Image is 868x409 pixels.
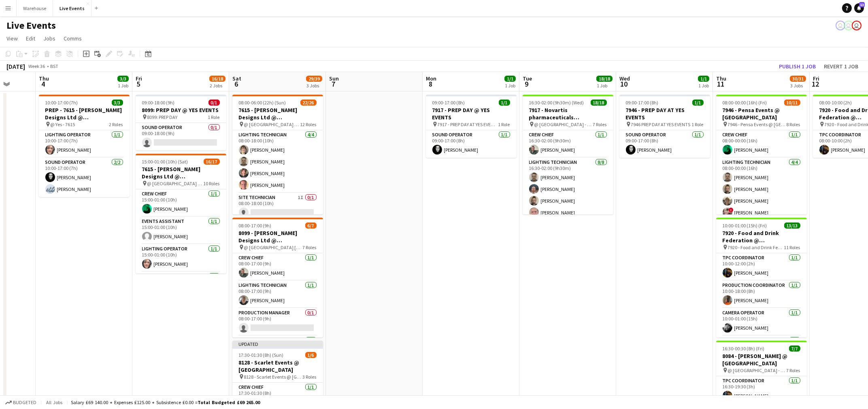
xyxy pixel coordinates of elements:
button: Warehouse [17,0,53,16]
span: Week 36 [27,63,47,69]
span: Budgeted [13,400,36,405]
a: Comms [60,33,85,44]
span: 13 [859,2,865,7]
span: Total Budgeted £69 265.00 [198,399,260,405]
button: Publish 1 job [776,61,819,72]
button: Live Events [53,0,91,16]
div: Salary £69 140.00 + Expenses £125.00 + Subsistence £0.00 = [71,399,260,405]
span: Comms [64,35,82,42]
a: Edit [23,33,38,44]
div: BST [50,63,58,69]
app-user-avatar: Technical Department [836,21,845,30]
button: Revert 1 job [821,61,862,72]
a: 13 [854,3,864,13]
span: View [6,35,18,42]
h1: Live Events [6,19,56,32]
div: [DATE] [6,62,25,70]
a: Jobs [40,33,59,44]
button: Budgeted [4,398,38,407]
app-user-avatar: Technical Department [852,21,862,30]
span: Jobs [43,35,55,42]
a: View [3,33,21,44]
span: Edit [26,35,35,42]
span: All jobs [45,399,64,405]
app-user-avatar: Ollie Rolfe [844,21,853,30]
